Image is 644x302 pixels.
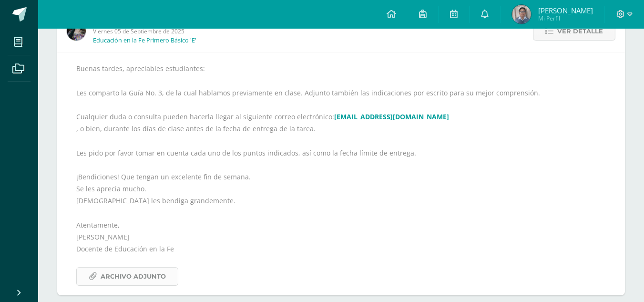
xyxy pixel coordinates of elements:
[93,27,302,35] span: Viernes 05 de Septiembre de 2025
[538,14,593,22] span: Mi Perfil
[101,268,166,285] span: Archivo Adjunto
[557,22,603,40] span: Ver detalle
[538,6,593,15] span: [PERSON_NAME]
[93,37,196,44] p: Educación en la Fe Primero Básico 'E'
[76,62,606,285] div: Buenas tardes, apreciables estudiantes: Les comparto la Guía No. 3, de la cual hablamos previamen...
[67,21,86,41] img: 8322e32a4062cfa8b237c59eedf4f548.png
[76,267,178,286] a: Archivo Adjunto
[334,112,449,121] a: [EMAIL_ADDRESS][DOMAIN_NAME]
[512,5,531,24] img: 4b3193a9a6b9d84d82606705fbbd4e56.png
